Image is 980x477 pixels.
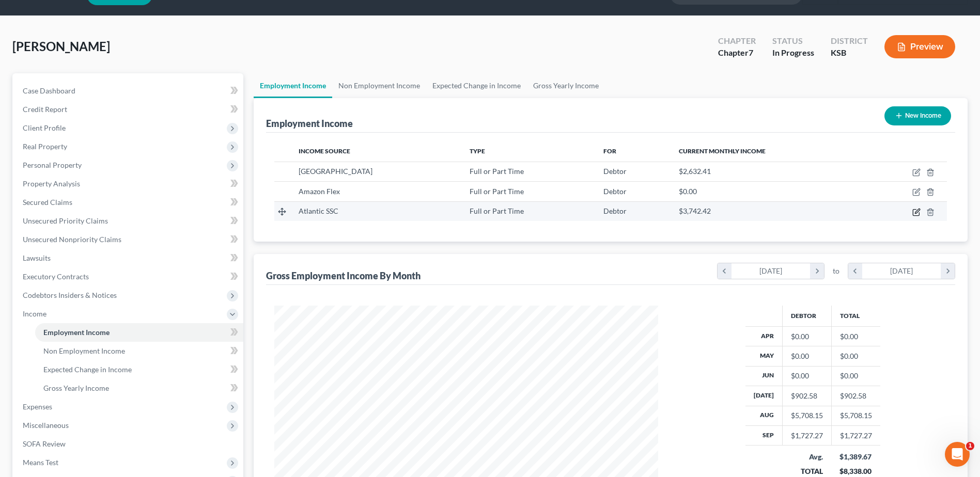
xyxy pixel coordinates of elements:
div: $0.00 [791,371,823,381]
span: Debtor [603,167,627,176]
span: Executory Contracts [23,272,89,281]
span: $3,742.42 [679,206,711,215]
span: Expenses [23,402,52,411]
a: Non Employment Income [35,342,243,360]
span: Real Property [23,142,67,151]
span: Credit Report [23,105,67,114]
a: Employment Income [254,73,332,98]
div: Status [772,35,814,47]
div: $0.00 [791,351,823,361]
a: Credit Report [14,100,243,119]
div: $1,727.27 [791,431,823,441]
th: Jun [745,366,783,386]
td: $902.58 [831,386,880,406]
span: [GEOGRAPHIC_DATA] [299,167,372,176]
span: Miscellaneous [23,421,69,430]
div: $1,389.67 [839,452,872,462]
a: Unsecured Nonpriority Claims [14,230,243,249]
a: Property Analysis [14,174,243,193]
span: to [833,266,839,276]
span: Client Profile [23,123,66,132]
td: $0.00 [831,326,880,346]
th: Sep [745,426,783,446]
span: Debtor [603,187,627,196]
button: New Income [884,106,951,125]
th: Aug [745,406,783,425]
span: Gross Yearly Income [43,384,109,392]
iframe: Intercom live chat [945,442,970,467]
div: [DATE] [732,263,811,279]
span: Amazon Flex [299,187,340,196]
span: Income Source [299,147,350,155]
span: Secured Claims [23,198,72,206]
span: Employment Income [43,328,110,337]
div: Chapter [718,47,756,59]
span: $2,632.41 [679,167,711,176]
td: $5,708.15 [831,406,880,425]
button: Preview [884,35,955,58]
td: $0.00 [831,346,880,366]
span: Unsecured Nonpriority Claims [23,235,121,244]
a: Expected Change in Income [35,360,243,379]
i: chevron_right [941,263,955,279]
th: May [745,346,783,366]
a: Non Employment Income [332,73,426,98]
div: $8,338.00 [839,466,872,476]
i: chevron_right [810,263,824,279]
span: Full or Part Time [470,187,524,196]
div: KSB [831,47,868,59]
div: District [831,35,868,47]
div: Avg. [790,452,823,462]
div: Employment Income [266,117,353,130]
i: chevron_left [718,263,732,279]
span: Means Test [23,458,58,467]
div: [DATE] [862,263,941,279]
a: Lawsuits [14,249,243,267]
a: Executory Contracts [14,267,243,286]
td: $1,727.27 [831,426,880,446]
a: SOFA Review [14,435,243,453]
span: Full or Part Time [470,206,524,215]
span: Property Analysis [23,179,80,188]
span: 7 [749,47,753,57]
span: Debtor [603,206,627,215]
div: Chapter [718,35,756,47]
span: Codebtors Insiders & Notices [23,291,117,299]
th: Apr [745,326,783,346]
span: Current Monthly Income [679,147,766,155]
th: [DATE] [745,386,783,406]
th: Total [831,306,880,326]
i: chevron_left [848,263,862,279]
span: Personal Property [23,161,82,169]
span: Case Dashboard [23,86,75,95]
div: Gross Employment Income By Month [266,269,421,282]
span: Income [23,309,46,318]
span: Full or Part Time [470,167,524,176]
a: Unsecured Priority Claims [14,212,243,230]
div: $0.00 [791,331,823,342]
a: Employment Income [35,323,243,342]
a: Secured Claims [14,193,243,212]
a: Gross Yearly Income [527,73,605,98]
a: Case Dashboard [14,82,243,100]
td: $0.00 [831,366,880,386]
span: $0.00 [679,187,697,196]
a: Gross Yearly Income [35,379,243,397]
span: 1 [966,442,974,450]
div: TOTAL [790,466,823,476]
span: Lawsuits [23,253,51,262]
span: Unsecured Priority Claims [23,216,108,225]
span: [PERSON_NAME] [12,39,110,54]
div: $902.58 [791,391,823,401]
th: Debtor [782,306,831,326]
span: SOFA Review [23,439,66,448]
span: Non Employment Income [43,346,125,355]
a: Expected Change in Income [426,73,527,98]
div: In Progress [772,47,814,59]
span: Type [470,147,485,155]
span: Atlantic SSC [299,206,338,215]
div: $5,708.15 [791,410,823,421]
span: For [603,147,616,155]
span: Expected Change in Income [43,365,132,374]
